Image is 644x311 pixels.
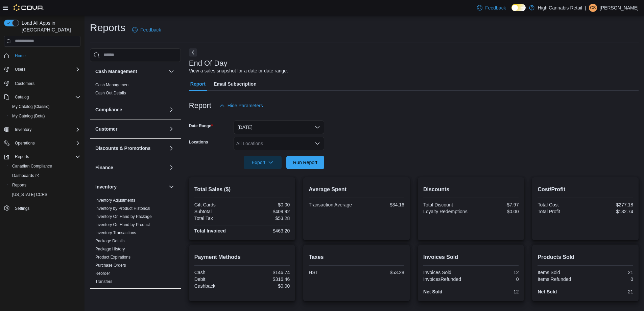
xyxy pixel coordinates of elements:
p: [PERSON_NAME] [600,4,639,12]
div: 0 [472,276,519,282]
div: Transaction Average [309,202,355,207]
button: Cash Management [167,67,175,75]
span: Inventory [12,126,80,134]
strong: Net Sold [538,289,557,294]
span: Catalog [15,94,29,100]
span: Load All Apps in [GEOGRAPHIC_DATA] [19,20,80,33]
span: Transfers [95,279,112,284]
a: Settings [12,204,32,213]
h1: Reports [90,21,125,35]
h3: End Of Day [189,59,228,67]
div: $0.00 [243,202,290,207]
div: $34.16 [358,202,404,207]
button: Discounts & Promotions [167,144,175,152]
a: Inventory by Product Historical [95,206,150,211]
span: Settings [15,206,29,211]
h2: Total Sales ($) [194,185,290,194]
span: Customers [15,81,34,86]
h3: Finance [95,164,113,171]
button: Customer [95,126,166,132]
div: $316.46 [243,276,290,282]
button: [DATE] [234,120,324,134]
div: $0.00 [243,283,290,289]
div: Items Refunded [538,276,584,282]
h2: Average Spent [309,185,404,194]
h3: Compliance [95,106,122,113]
span: Report [190,77,206,91]
span: Users [12,65,80,73]
span: My Catalog (Beta) [9,112,80,120]
button: Home [1,51,83,61]
p: | [585,4,586,12]
span: Washington CCRS [9,191,80,199]
button: Open list of options [315,141,320,146]
button: Inventory [12,126,34,134]
span: Reorder [95,271,110,276]
a: My Catalog (Classic) [9,103,52,111]
span: Customers [12,79,80,87]
span: CS [590,4,596,12]
span: Catalog [12,93,80,101]
span: Operations [12,139,80,147]
button: Settings [1,203,83,213]
button: Customer [167,125,175,133]
button: Reports [1,152,83,161]
span: Run Report [293,159,317,166]
h3: Loyalty [95,295,112,302]
h3: Report [189,102,211,110]
h3: Inventory [95,183,117,190]
span: Cash Out Details [95,90,126,96]
a: Package Details [95,239,125,243]
a: Feedback [474,1,508,15]
button: Inventory [1,125,83,134]
div: Gift Cards [194,202,241,207]
a: Canadian Compliance [9,162,55,170]
label: Locations [189,139,208,145]
a: Cash Management [95,83,129,87]
div: Items Sold [538,270,584,275]
a: Dashboards [7,171,83,180]
div: $53.28 [243,216,290,221]
a: Package History [95,247,125,251]
span: Purchase Orders [95,263,126,268]
h2: Cost/Profit [538,185,633,194]
span: Package History [95,246,125,252]
div: Total Tax [194,216,241,221]
span: Inventory [15,127,31,132]
div: $132.74 [587,209,633,214]
a: Cash Out Details [95,91,126,95]
strong: Total Invoiced [194,228,226,234]
a: Product Expirations [95,255,130,260]
span: Email Subscription [214,77,257,91]
div: Cash [194,270,241,275]
h2: Discounts [423,185,519,194]
button: Hide Parameters [217,99,266,112]
button: Export [244,156,282,169]
span: Settings [12,204,80,213]
a: [US_STATE] CCRS [9,191,50,199]
span: Canadian Compliance [9,162,80,170]
a: Inventory On Hand by Product [95,222,150,227]
button: Inventory [95,183,166,190]
a: Dashboards [9,172,42,180]
span: Inventory Transactions [95,230,136,236]
input: Dark Mode [511,4,526,11]
div: 12 [472,270,519,275]
button: Compliance [167,106,175,114]
button: Inventory [167,183,175,191]
label: Date Range [189,123,213,129]
h3: Cash Management [95,68,137,75]
button: Run Report [286,156,324,169]
span: My Catalog (Classic) [12,104,50,109]
button: Cash Management [95,68,166,75]
span: Reports [12,182,26,188]
div: Subtotal [194,209,241,214]
button: [US_STATE] CCRS [7,190,83,199]
div: Debit [194,276,241,282]
button: My Catalog (Classic) [7,102,83,111]
img: Cova [14,4,44,11]
span: My Catalog (Beta) [12,113,45,119]
span: Inventory by Product Historical [95,206,150,211]
a: Inventory Adjustments [95,198,135,203]
button: Loyalty [95,295,166,302]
